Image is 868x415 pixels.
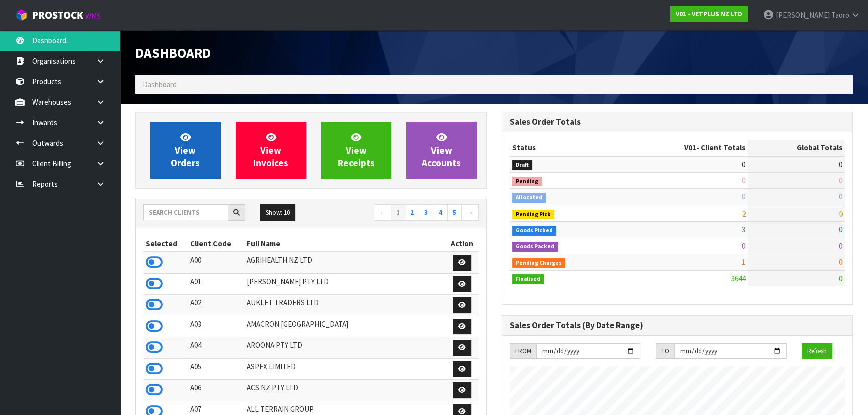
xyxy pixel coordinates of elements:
span: 0 [742,160,745,169]
span: 0 [742,192,745,201]
span: View Receipts [338,131,375,169]
span: 1 [742,257,745,267]
td: ACS NZ PTY LTD [244,380,445,401]
td: AUKLET TRADERS LTD [244,295,445,316]
strong: V01 - VETPLUS NZ LTD [676,10,742,18]
span: Allocated [512,193,546,203]
a: ← [374,204,391,221]
th: Status [510,140,621,156]
a: 3 [419,204,433,221]
h3: Sales Order Totals [510,117,845,127]
td: A04 [188,337,244,359]
span: 0 [839,225,842,234]
th: Full Name [244,236,445,252]
div: TO [656,343,674,359]
a: ViewOrders [150,122,221,179]
th: - Client Totals [621,140,748,156]
td: A06 [188,380,244,401]
span: ProStock [32,9,83,22]
small: WMS [85,11,101,21]
img: cube-alt.png [15,9,28,21]
span: Goods Packed [512,242,558,252]
button: Refresh [802,343,832,359]
span: 0 [839,160,842,169]
a: V01 - VETPLUS NZ LTD [670,6,748,22]
td: A05 [188,358,244,380]
td: A00 [188,252,244,273]
a: ViewAccounts [406,122,477,179]
td: A01 [188,273,244,295]
input: Search clients [143,204,228,220]
a: ViewInvoices [236,122,306,179]
span: V01 [684,143,696,152]
td: AGRIHEALTH NZ LTD [244,252,445,273]
span: Taoro [831,10,849,20]
span: 0 [839,274,842,283]
a: → [461,204,479,221]
span: Goods Picked [512,226,556,236]
div: FROM [510,343,536,359]
td: ASPEX LIMITED [244,358,445,380]
td: AMACRON [GEOGRAPHIC_DATA] [244,316,445,337]
nav: Page navigation [319,204,479,222]
span: 0 [839,176,842,185]
a: 1 [391,204,405,221]
span: View Accounts [422,131,461,169]
span: 3644 [731,274,745,283]
span: View Orders [171,131,200,169]
td: A02 [188,295,244,316]
td: AROONA PTY LTD [244,337,445,359]
span: Pending Pick [512,210,554,220]
td: [PERSON_NAME] PTY LTD [244,273,445,295]
span: Finalised [512,274,544,284]
span: [PERSON_NAME] [776,10,830,20]
th: Client Code [188,236,244,252]
span: Pending [512,177,542,187]
a: ViewReceipts [321,122,391,179]
span: Pending Charges [512,258,565,268]
th: Action [445,236,479,252]
a: 2 [405,204,419,221]
span: 0 [839,257,842,267]
span: Dashboard [143,80,177,89]
span: Draft [512,160,532,170]
h3: Sales Order Totals (By Date Range) [510,321,845,330]
span: 2 [742,209,745,218]
th: Selected [143,236,188,252]
button: Show: 10 [260,204,295,221]
span: 0 [839,209,842,218]
span: View Invoices [253,131,288,169]
span: 0 [839,241,842,251]
th: Global Totals [748,140,845,156]
a: 4 [433,204,448,221]
span: 0 [742,176,745,185]
span: 0 [839,192,842,201]
span: 3 [742,225,745,234]
td: A03 [188,316,244,337]
span: Dashboard [135,44,211,61]
span: 0 [742,241,745,251]
a: 5 [447,204,462,221]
